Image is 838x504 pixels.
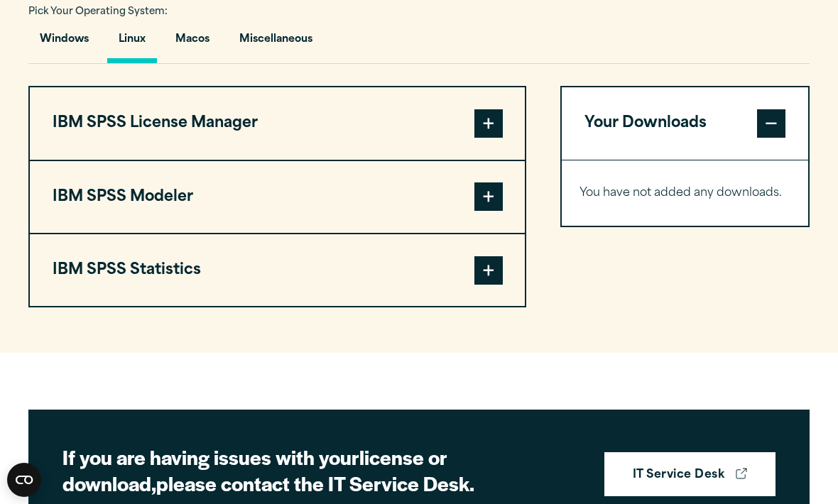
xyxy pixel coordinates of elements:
[28,7,168,16] span: Pick Your Operating System:
[30,87,525,159] button: IBM SPSS License Manager
[28,23,100,63] button: Windows
[562,87,808,159] button: Your Downloads
[7,463,41,497] button: Open CMP widget
[62,443,447,497] strong: license or download,
[579,183,791,204] p: You have not added any downloads.
[562,160,808,226] div: Your Downloads
[62,444,560,496] h2: If you are having issues with your please contact the IT Service Desk.
[164,23,221,63] button: Macos
[30,161,525,233] button: IBM SPSS Modeler
[107,23,157,63] button: Linux
[604,452,776,496] a: IT Service Desk
[30,234,525,306] button: IBM SPSS Statistics
[228,23,324,63] button: Miscellaneous
[633,466,724,485] strong: IT Service Desk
